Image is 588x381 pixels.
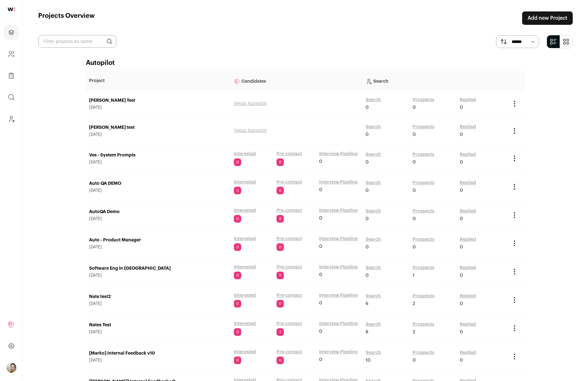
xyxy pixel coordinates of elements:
span: [DATE] [89,216,227,221]
a: Interview Pipeline [319,179,358,185]
a: Prospects [413,321,434,328]
button: Project Actions [511,155,518,162]
span: 1 [276,328,284,336]
a: [PERSON_NAME] test [89,124,227,131]
button: Project Actions [511,324,518,332]
span: 0 [319,300,322,306]
a: Replied [460,151,476,158]
a: Search [366,236,381,243]
span: 0 [413,357,416,364]
p: Candidates [234,74,359,87]
p: Search [366,74,504,87]
span: 0 [234,215,241,223]
a: Pre-contact [276,292,302,299]
a: Search [366,321,381,328]
img: 144000-medium_jpg [6,363,17,373]
a: Search [366,97,381,103]
span: 0 [276,357,284,364]
span: 2 [413,301,415,307]
span: 0 [234,158,241,166]
a: Pre-contact [276,264,302,270]
a: Interview Pipeline [319,292,358,299]
span: 8 [366,329,368,335]
button: Project Actions [511,268,518,275]
a: Prospects [413,180,434,186]
a: Pre-contact [276,207,302,214]
a: Prospects [413,124,434,130]
span: 0 [460,216,463,222]
span: [DATE] [89,160,227,165]
a: Prospects [413,97,434,103]
a: [Marko] Internal Feedback v10 [89,350,227,357]
button: Project Actions [511,296,518,304]
a: Setup Autopilot [234,101,267,106]
span: 2 [413,329,415,335]
span: 0 [319,243,322,250]
span: 0 [413,216,416,222]
a: Search [366,124,381,130]
span: 0 [276,243,284,251]
button: Project Actions [511,183,518,190]
a: Replied [460,180,476,186]
span: 10 [366,357,371,364]
a: Pre-contact [276,151,302,157]
a: Replied [460,236,476,243]
a: Interview Pipeline [319,321,358,327]
a: Pre-contact [276,179,302,185]
span: 1 [413,272,415,279]
span: 0 [276,187,284,194]
button: Open dropdown [6,363,17,373]
a: Auto QA DEMO [89,180,227,187]
span: [DATE] [89,273,227,278]
button: Project Actions [511,100,518,107]
span: 0 [366,159,369,165]
a: Interested [234,292,256,299]
button: Project Actions [511,353,518,360]
a: Search [366,180,381,186]
a: [PERSON_NAME] Test [89,97,227,104]
a: Company Lists [4,68,19,83]
h1: Projects Overview [38,11,95,25]
a: Pre-contact [276,321,302,327]
span: 0 [234,328,241,336]
a: Nate test2 [89,294,227,300]
button: Project Actions [511,127,518,135]
button: Project Actions [511,239,518,247]
a: Interested [234,207,256,214]
span: 0 [366,272,369,279]
a: Search [366,151,381,158]
a: Replied [460,265,476,271]
input: Filter projects by name [38,35,116,48]
span: 0 [234,357,241,364]
span: 0 [319,328,322,335]
a: Search [366,208,381,214]
a: Interview Pipeline [319,151,358,157]
span: 0 [366,187,369,194]
a: Interview Pipeline [319,207,358,214]
a: Prospects [413,208,434,214]
img: wellfound-shorthand-0d5821cbd27db2630d0214b213865d53afaa358527fdda9d0ea32b1df1b89c2c.svg [8,8,15,11]
span: 0 [319,215,322,221]
a: Prospects [413,265,434,271]
a: Software Eng in [GEOGRAPHIC_DATA] [89,265,227,272]
a: Projects [4,25,19,40]
span: 0 [234,300,241,308]
span: 0 [366,104,369,111]
span: 0 [460,131,463,138]
span: 0 [319,357,322,363]
span: [DATE] [89,105,227,110]
span: 0 [460,159,463,165]
a: Interview Pipeline [319,264,358,270]
span: 0 [413,104,416,111]
span: 0 [319,272,322,278]
span: 0 [460,272,463,279]
a: Interested [234,349,256,355]
span: 0 [413,244,416,250]
a: Pre-contact [276,349,302,355]
a: Nates Test [89,322,227,328]
span: 0 [276,272,284,279]
span: 0 [366,216,369,222]
span: 0 [460,329,463,335]
a: Replied [460,124,476,130]
span: [DATE] [89,245,227,250]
